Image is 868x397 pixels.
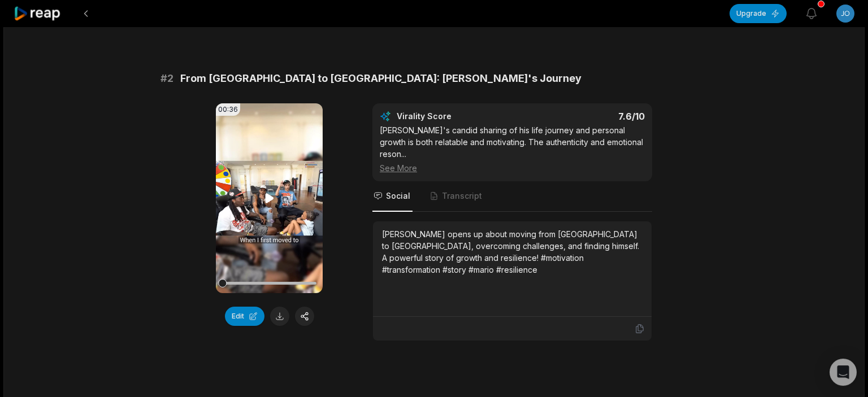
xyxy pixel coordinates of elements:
div: Open Intercom Messenger [830,359,857,386]
span: Social [386,190,410,202]
div: See More [380,162,645,174]
button: Upgrade [730,4,787,23]
span: Transcript [442,190,482,202]
div: [PERSON_NAME] opens up about moving from [GEOGRAPHIC_DATA] to [GEOGRAPHIC_DATA], overcoming chall... [382,228,643,276]
div: 7.6 /10 [524,111,645,122]
video: Your browser does not support mp4 format. [216,103,323,293]
div: Virality Score [397,111,518,122]
nav: Tabs [372,181,652,212]
span: # 2 [160,71,173,86]
div: [PERSON_NAME]'s candid sharing of his life journey and personal growth is both relatable and moti... [380,124,645,174]
button: Edit [225,307,264,326]
span: From [GEOGRAPHIC_DATA] to [GEOGRAPHIC_DATA]: [PERSON_NAME]'s Journey [180,71,581,86]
